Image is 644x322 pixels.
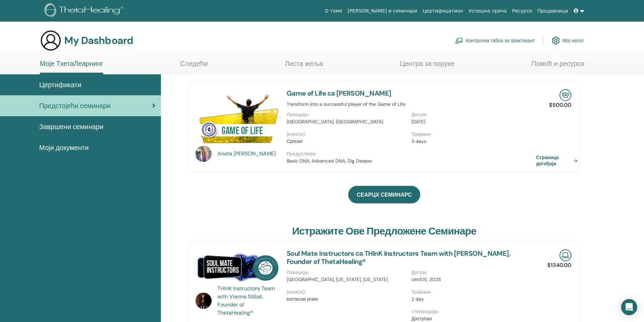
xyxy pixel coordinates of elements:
p: Локација : [287,269,407,276]
p: стипендија : [411,308,532,315]
a: Продавница [535,5,571,17]
a: Листа жеља [285,59,323,73]
p: 2 day [411,296,532,303]
span: Предстојећи семинари [39,101,111,111]
span: Цертификати [39,80,81,90]
div: Open Intercom Messenger [621,299,637,315]
a: Следећи [180,59,208,73]
p: Трајање : [411,289,532,296]
p: [GEOGRAPHIC_DATA], [US_STATE], [US_STATE] [287,276,407,283]
a: Aneta [PERSON_NAME] [217,150,280,158]
img: chalkboard-teacher.svg [455,38,463,44]
p: језик(и) : [287,289,407,296]
p: Трајање : [411,131,532,138]
img: logo.png [45,3,125,19]
img: generic-user-icon.jpg [40,30,62,51]
p: Basic DNA, Advanced DNA, Dig Deeper [287,157,536,165]
a: [PERSON_NAME] и семинари [345,5,420,17]
a: Контролна табла за практикант [455,33,535,48]
p: Предуслови : [287,150,536,157]
p: енглески језик [287,296,407,303]
p: Датум : [411,111,532,118]
p: [GEOGRAPHIC_DATA], [GEOGRAPHIC_DATA] [287,118,407,125]
a: Цертифицатион [420,5,466,17]
p: Transform into a successful player of the Game of Life. [287,101,536,108]
h3: Истражите ове предложене семинаре [292,225,476,237]
p: језик(и) : [287,131,407,138]
a: THInK Instructors Team with Vianna Stibal, Founder of ThetaHealing® [217,284,280,317]
a: Soul Mate Instructors са THInK Instructors Team with [PERSON_NAME], Founder of ThetaHealing® [287,249,511,266]
p: [DATE] [411,118,532,125]
a: Успешна прича [466,5,509,17]
h3: My Dashboard [64,34,133,47]
span: Моји документи [39,143,89,153]
p: Локација : [287,111,407,118]
p: $1340.00 [547,261,571,269]
a: О томе [322,5,345,17]
a: Центра за поруке [400,59,455,73]
p: Српски [287,138,407,145]
img: default.jpg [195,146,212,162]
span: Завршени семинари [39,122,103,132]
p: $500.00 [549,101,571,109]
img: default.jpg [195,293,212,309]
img: In-Person Seminar [559,89,571,101]
span: СЕАРЦХ СЕМИНАРС [357,191,412,198]
img: Live Online Seminar [559,249,571,261]
img: Game of Life [195,89,279,148]
a: Моје ТхетаЛеарнинг [40,59,103,74]
a: Ресурси [509,5,535,17]
img: Soul Mate Instructors [195,249,279,287]
p: Датум : [411,269,532,276]
p: сеп/05, 2025 [411,276,532,283]
a: Страница догађаја [536,154,580,167]
a: Помоћ и ресурси [531,59,585,73]
a: СЕАРЦХ СЕМИНАРС [348,186,420,203]
a: Game of Life са [PERSON_NAME] [287,89,391,98]
a: Мој налог [552,33,584,48]
img: cog.svg [552,35,560,46]
p: 3 days [411,138,532,145]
